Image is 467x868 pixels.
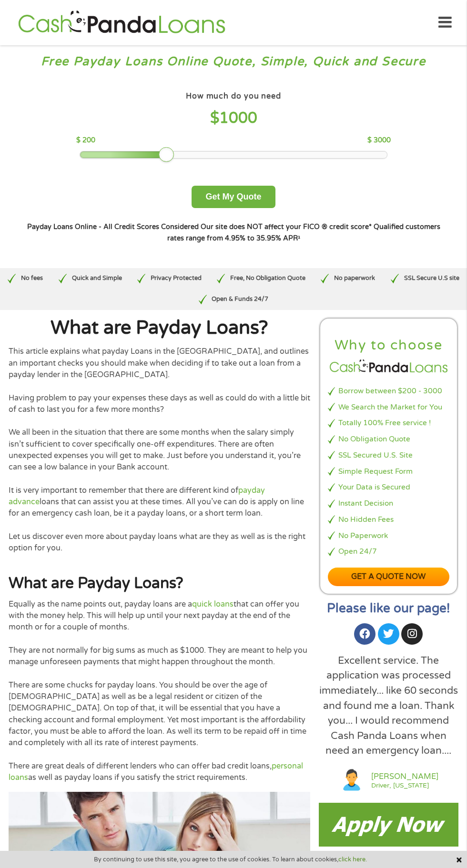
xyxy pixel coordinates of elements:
[9,485,310,519] p: It is very important to remember that there are different kind of loans that can assist you at th...
[186,91,281,101] h4: How much do you need
[334,274,375,283] p: No paperwork
[15,9,228,36] img: GetLoanNow Logo
[167,223,440,242] strong: Qualified customers rates range from 4.95% to 35.95% APR¹
[328,402,449,413] li: We Search the Market for You
[212,295,268,304] p: Open & Funds 24/7
[328,386,449,397] li: Borrow between $200 - 3000
[9,319,310,338] h1: What are Payday Loans?
[319,653,458,758] div: Excellent service. The application was processed immediately... like 60 seconds and found me a lo...
[9,346,310,380] p: This article explains what payday Loans in the [GEOGRAPHIC_DATA], and outlines an important check...
[328,418,449,429] li: Totally 100% Free service !
[367,135,391,146] p: $ 3000
[9,679,310,749] p: There are some chucks for payday loans. You should be over the age of [DEMOGRAPHIC_DATA] as well ...
[201,223,372,231] strong: Our site does NOT affect your FICO ® credit score*
[328,498,449,509] li: Instant Decision
[371,771,438,782] a: [PERSON_NAME]
[21,274,43,283] p: No fees
[328,530,449,541] li: No Paperwork
[328,337,449,354] h2: Why to choose
[319,602,458,615] h2: Please like our page!​
[338,856,367,863] a: click here.
[328,568,449,586] a: Get a quote now
[328,482,449,493] li: Your Data is Secured
[94,856,367,863] span: By continuing to use this site, you agree to the use of cookies. To learn about cookies,
[328,514,449,525] li: No Hidden Fees
[9,531,310,554] p: Let us discover even more about payday loans what are they as well as is the right option for you.
[404,274,459,283] p: SSL Secure U.S site
[9,760,310,784] p: There are great deals of different lenders who can offer bad credit loans, as well as payday loan...
[230,274,305,283] p: Free, No Obligation Quote
[151,274,202,283] p: Privacy Protected
[328,434,449,445] li: No Obligation Quote
[319,803,458,846] img: Payday loans now
[9,574,310,593] h2: What are Payday Loans?
[328,450,449,461] li: SSL Secured U.S. Site
[192,186,275,208] button: Get My Quote
[9,392,310,416] p: Having problem to pay your expenses these days as well as could do with a little bit of cash to l...
[72,274,122,283] p: Quick and Simple
[371,782,438,789] a: Driver, [US_STATE]
[328,466,449,477] li: Simple Request Form
[328,546,449,557] li: Open 24/7
[219,109,257,127] span: 1000
[27,223,199,231] strong: Payday Loans Online - All Credit Scores Considered
[9,54,458,70] h3: Free Payday Loans Online Quote, Simple, Quick and Secure
[192,599,233,609] a: quick loans
[76,109,390,128] h4: $
[76,135,95,146] p: $ 200
[9,599,310,633] p: Equally as the name points out, payday loans are a that can offer you with the money help. This w...
[9,427,310,473] p: We all been in the situation that there are some months when the salary simply isn’t sufficient t...
[9,645,310,668] p: They are not normally for big sums as much as $1000. They are meant to help you manage unforeseen...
